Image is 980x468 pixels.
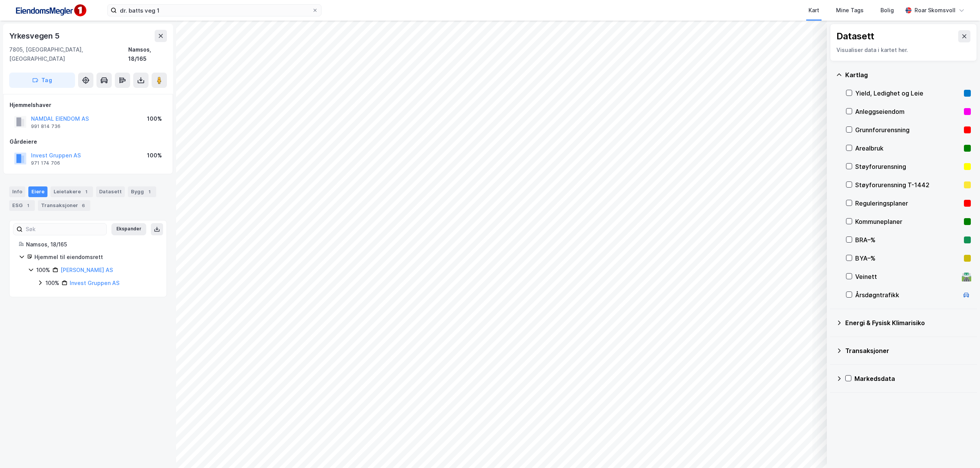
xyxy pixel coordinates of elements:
iframe: Chat Widget [942,431,980,468]
div: Arealbruk [855,144,961,153]
div: Eiere [28,186,47,197]
img: F4PB6Px+NJ5v8B7XTbfpPpyloAAAAASUVORK5CYII= [12,2,89,19]
div: 🛣️ [961,272,972,282]
div: Namsos, 18/165 [128,45,167,63]
div: Datasett [836,30,874,42]
div: Leietakere [51,186,93,197]
input: Søk [23,223,106,235]
div: Namsos, 18/165 [26,240,157,249]
div: Transaksjoner [845,346,971,355]
div: Datasett [96,186,125,197]
div: 971 174 706 [31,160,60,166]
div: 100% [147,151,162,160]
div: Veinett [855,272,959,281]
div: Mine Tags [836,6,864,15]
div: Energi & Fysisk Klimarisiko [845,318,971,327]
div: Markedsdata [854,374,971,383]
div: BYA–% [855,254,961,263]
div: Hjemmel til eiendomsrett [34,253,157,262]
button: Ekspander [111,223,146,235]
div: Støyforurensning [855,162,961,171]
div: Kart [808,6,819,15]
div: 1 [24,202,32,209]
div: Visualiser data i kartet her. [836,45,970,55]
div: 6 [80,202,87,209]
div: Støyforurensning T-1442 [855,180,961,189]
div: Bolig [880,6,894,15]
div: Roar Skomsvoll [915,6,955,15]
div: 1 [145,188,153,196]
div: 991 814 736 [31,123,60,130]
div: BRA–% [855,235,961,245]
div: 100% [46,279,59,288]
div: ESG [9,200,35,211]
div: 100% [36,266,50,275]
div: Bygg [128,186,156,197]
div: Kartlag [845,70,971,79]
div: Grunnforurensning [855,125,961,134]
button: Tag [9,73,75,88]
div: Årsdøgntrafikk [855,290,959,300]
div: Info [9,186,25,197]
input: Søk på adresse, matrikkel, gårdeiere, leietakere eller personer [117,5,312,16]
div: Yield, Ledighet og Leie [855,89,961,98]
div: Kontrollprogram for chat [942,431,980,468]
a: [PERSON_NAME] AS [60,267,113,273]
div: Gårdeiere [10,137,167,146]
div: 100% [147,114,162,123]
div: Transaksjoner [38,200,90,211]
div: Anleggseiendom [855,107,961,116]
div: 7805, [GEOGRAPHIC_DATA], [GEOGRAPHIC_DATA] [9,45,128,63]
div: Kommuneplaner [855,217,961,226]
div: Reguleringsplaner [855,199,961,208]
div: Yrkesvegen 5 [9,30,61,42]
div: Hjemmelshaver [10,100,167,110]
div: 1 [82,188,90,196]
a: Invest Gruppen AS [70,280,119,286]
